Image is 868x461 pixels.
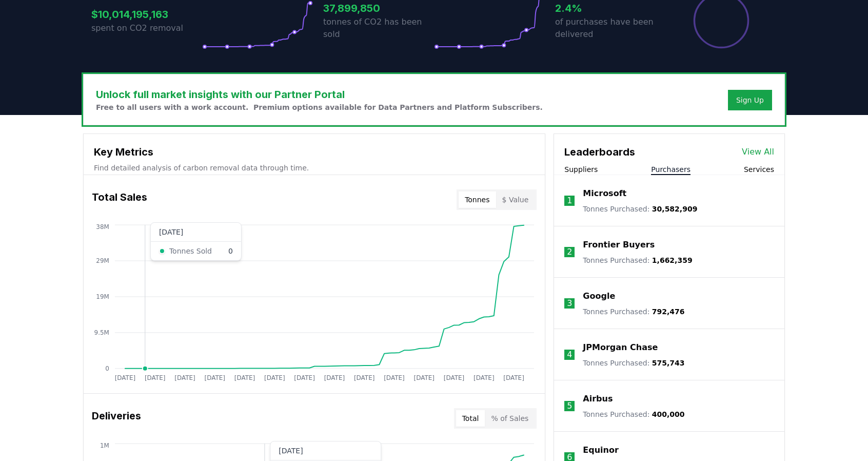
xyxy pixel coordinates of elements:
p: spent on CO2 removal [91,22,202,34]
a: View All [742,146,774,158]
a: Google [583,290,615,302]
a: Frontier Buyers [583,239,655,251]
tspan: [DATE] [474,374,495,381]
p: Tonnes Purchased : [583,306,684,317]
p: of purchases have been delivered [555,16,666,41]
tspan: [DATE] [205,374,226,381]
h3: $10,014,195,163 [91,7,202,22]
tspan: [DATE] [354,374,375,381]
a: JPMorgan Chase [583,341,658,354]
tspan: [DATE] [234,374,255,381]
tspan: [DATE] [324,374,345,381]
span: 792,476 [652,308,685,316]
button: Services [744,164,774,175]
h3: Deliveries [92,408,141,429]
a: Equinor [583,444,619,456]
tspan: [DATE] [264,374,285,381]
button: Purchasers [651,164,691,175]
p: Tonnes Purchased : [583,204,697,214]
p: Tonnes Purchased : [583,358,684,368]
a: Microsoft [583,187,626,200]
a: Sign Up [736,95,764,105]
button: $ Value [496,191,535,208]
button: Sign Up [728,90,772,110]
span: 1,662,359 [652,256,693,264]
tspan: 9.5M [94,329,109,336]
tspan: [DATE] [444,374,465,381]
p: Tonnes Purchased : [583,255,692,265]
h3: Leaderboards [564,144,635,160]
button: Suppliers [564,164,598,175]
span: 400,000 [652,410,685,418]
h3: Total Sales [92,189,147,210]
tspan: 1M [100,442,109,449]
p: 1 [567,195,572,207]
tspan: 0 [105,365,109,372]
p: 4 [567,349,572,361]
tspan: [DATE] [414,374,435,381]
h3: 2.4% [555,1,666,16]
h3: 37,899,850 [323,1,434,16]
button: Total [456,410,485,427]
tspan: 29M [96,257,109,264]
h3: Unlock full market insights with our Partner Portal [96,87,543,102]
span: 30,582,909 [652,205,698,213]
p: 5 [567,400,572,412]
h3: Key Metrics [94,144,535,160]
tspan: 19M [96,293,109,300]
tspan: [DATE] [145,374,166,381]
span: 575,743 [652,359,685,367]
p: Free to all users with a work account. Premium options available for Data Partners and Platform S... [96,102,543,112]
p: 3 [567,297,572,310]
button: Tonnes [459,191,496,208]
p: Find detailed analysis of carbon removal data through time. [94,163,535,173]
p: tonnes of CO2 has been sold [323,16,434,41]
a: Airbus [583,393,613,405]
tspan: [DATE] [294,374,315,381]
p: 2 [567,246,572,258]
tspan: [DATE] [504,374,525,381]
tspan: 38M [96,223,109,230]
tspan: [DATE] [115,374,136,381]
p: Tonnes Purchased : [583,409,684,419]
tspan: [DATE] [174,374,195,381]
button: % of Sales [485,410,535,427]
tspan: [DATE] [384,374,405,381]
